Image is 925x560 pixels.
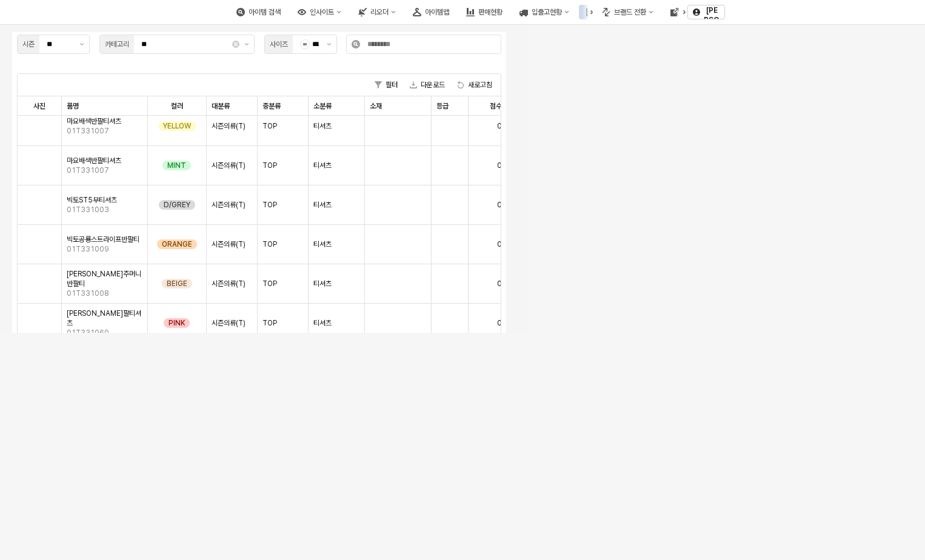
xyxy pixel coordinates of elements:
button: 제안 사항 표시 [75,35,89,53]
div: 브랜드 전환 [614,8,646,16]
span: 마요배색반팔티셔츠 [67,156,121,165]
span: 시즌의류(T) [212,279,245,288]
span: 품명 [67,101,79,111]
button: 제안 사항 표시 [239,35,254,53]
button: 브랜드 전환 [595,5,661,19]
div: 시즌 [22,38,35,50]
span: 점수 [490,101,502,111]
span: D/GREY [164,200,190,210]
span: 대분류 [212,101,230,111]
span: 01T331008 [67,288,109,298]
span: YELLOW [163,121,191,131]
button: 다운로드 [405,78,450,92]
span: 티셔츠 [313,239,332,249]
span: 시즌의류(T) [212,121,245,131]
span: PINK [169,318,185,328]
span: 티셔츠 [313,279,332,288]
button: Clear [232,41,239,48]
span: 0 [497,318,502,328]
span: TOP [262,318,277,328]
span: MINT [167,161,186,170]
span: 00 [301,40,309,48]
span: 소재 [370,101,382,111]
div: 사이즈 [270,38,288,50]
span: 컬러 [171,101,183,111]
button: 제안 사항 표시 [322,35,336,53]
span: ORANGE [162,239,192,249]
div: 입출고현황 [532,8,562,16]
span: 빅토ST5부티셔츠 [67,195,117,205]
span: 0 [497,200,502,210]
button: [PERSON_NAME] [687,5,725,19]
span: 01T331007 [67,165,109,175]
span: 마요배색반팔티셔츠 [67,116,121,126]
div: 아이템맵 [425,8,449,16]
span: 티셔츠 [313,121,332,131]
button: 판매현황 [459,5,510,19]
span: 0 [497,161,502,170]
span: TOP [262,279,277,288]
span: 01T331060 [67,328,109,338]
span: TOP [262,239,277,249]
div: 카테고리 [105,38,129,50]
button: 필터 [370,78,402,92]
span: 시즌의류(T) [212,318,245,328]
button: 리오더 [351,5,403,19]
span: 0 [497,279,502,288]
span: 티셔츠 [313,161,332,170]
span: TOP [262,161,277,170]
span: 중분류 [262,101,281,111]
span: 티셔츠 [313,200,332,210]
span: 01T331003 [67,205,109,215]
span: TOP [262,121,277,131]
span: 빅토공룡스트라이프반팔티 [67,235,139,244]
div: 판매현황 [478,8,503,16]
span: 01T331009 [67,244,109,254]
span: 0 [497,239,502,249]
button: 새로고침 [452,78,497,92]
div: 인사이트 [310,8,334,16]
p: [PERSON_NAME] [704,5,720,54]
span: 소분류 [313,101,332,111]
button: 입출고현황 [512,5,576,19]
span: 시즌의류(T) [212,161,245,170]
span: 등급 [436,101,449,111]
div: 리오더 [370,8,389,16]
span: 0 [497,121,502,131]
span: TOP [262,200,277,210]
button: 시즌기획/리뷰 [579,5,652,19]
button: 아이템맵 [406,5,456,19]
span: BEIGE [167,279,187,288]
button: 인사이트 [290,5,349,19]
span: [PERSON_NAME]주머니반팔티 [67,269,142,288]
button: 영업 page [663,5,722,19]
span: 티셔츠 [313,318,332,328]
span: 시즌의류(T) [212,200,245,210]
div: 아이템 검색 [249,8,281,16]
span: [PERSON_NAME]팔티셔츠 [67,308,142,328]
span: 01T331007 [67,126,109,136]
span: 사진 [33,101,45,111]
span: 시즌의류(T) [212,239,245,249]
button: 아이템 검색 [229,5,288,19]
